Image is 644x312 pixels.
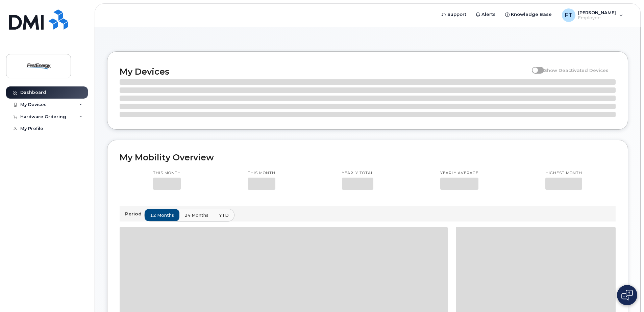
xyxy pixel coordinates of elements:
h2: My Mobility Overview [120,152,616,162]
p: Yearly total [342,171,373,176]
span: YTD [219,212,229,218]
p: Highest month [545,171,582,176]
input: Show Deactivated Devices [532,64,537,69]
img: Open chat [621,290,633,301]
p: Yearly average [440,171,478,176]
span: 24 months [184,212,208,218]
p: This month [248,171,275,176]
span: Show Deactivated Devices [544,68,609,73]
p: Period [125,211,144,217]
p: This month [153,171,181,176]
h2: My Devices [120,67,528,77]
